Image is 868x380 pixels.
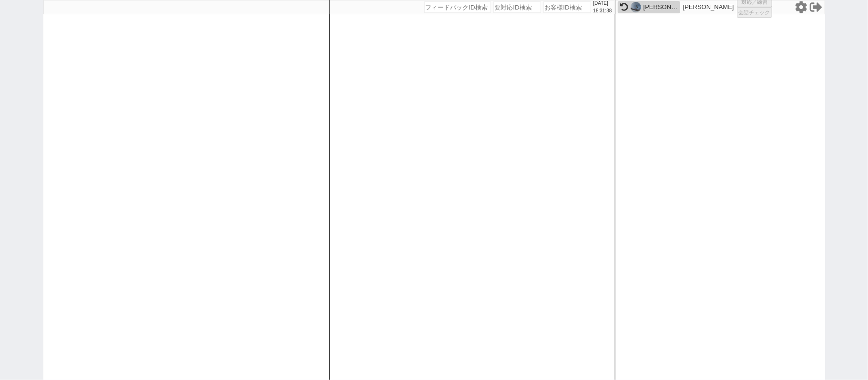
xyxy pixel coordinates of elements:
input: お客様ID検索 [543,1,591,13]
input: 要対応ID検索 [493,1,541,13]
button: 会話チェック [737,7,772,18]
span: 会話チェック [739,9,770,16]
img: 0hiQWL0ODENn56NSe-P_9IAQplNRRZRG9sUFt9SBs1bU1GUXV6BQcuEEpgbU9BUiMtUwEsTEZlYEd2JkEYZGPKSn0FaElDAXc... [631,2,641,12]
p: 18:31:38 [593,7,612,15]
input: フィードバックID検索 [424,1,491,13]
div: [PERSON_NAME] [643,3,678,11]
p: [PERSON_NAME] [683,3,734,11]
